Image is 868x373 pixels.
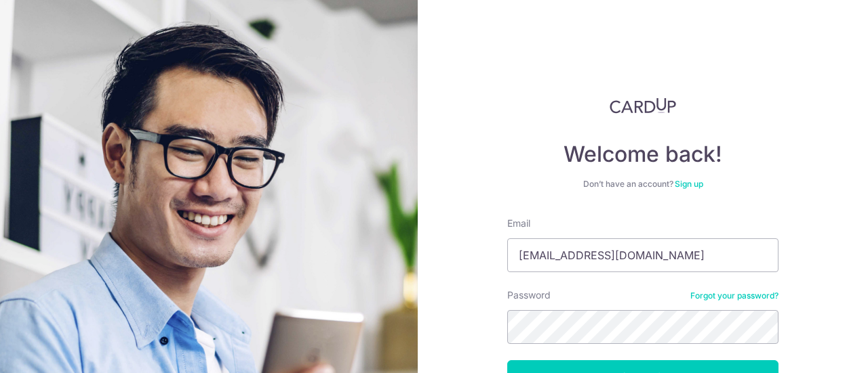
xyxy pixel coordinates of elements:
[507,238,778,272] input: Enter your Email
[507,141,778,168] h4: Welcome back!
[675,179,703,189] a: Sign up
[507,179,778,190] div: Don’t have an account?
[610,97,676,114] img: CardUp Logo
[507,288,551,302] label: Password
[690,290,778,301] a: Forgot your password?
[507,217,530,230] label: Email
